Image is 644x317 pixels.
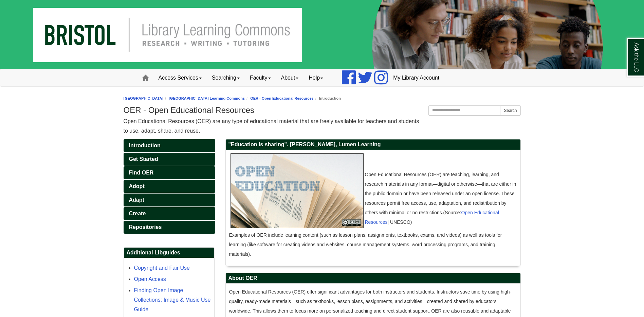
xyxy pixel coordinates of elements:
a: Searching [207,69,245,86]
span: Adapt [129,197,144,203]
h2: Additional Libguides [124,248,214,258]
h2: "Education is sharing". [PERSON_NAME], Lumen Learning [226,139,520,150]
a: Open Access [134,276,166,282]
a: Access Services [153,69,207,86]
span: Create [129,211,146,216]
a: Help [303,69,328,86]
span: Open Educational Resources (OER) are any type of educational material that are freely available f... [124,118,419,134]
a: Introduction [124,139,215,152]
a: Find OER [124,166,215,179]
a: OER - Open Educational Resources [250,96,313,100]
a: Copyright and Fair Use [134,265,190,271]
a: Finding Open Image Collections: Image & Music Use Guide [134,287,211,312]
a: Adopt [124,180,215,193]
span: Introduction [129,143,161,148]
span: Open Educational Resources (OER) are teaching, learning, and research materials in any format—dig... [365,172,516,215]
li: Introduction [314,95,341,102]
a: [GEOGRAPHIC_DATA] Learning Commons [169,96,245,100]
a: [GEOGRAPHIC_DATA] [124,96,164,100]
span: Get Started [129,156,158,162]
a: About [276,69,304,86]
a: Adapt [124,194,215,206]
a: Faculty [245,69,276,86]
span: Examples of OER include learning content (such as lesson plans, assignments, textbooks, exams, an... [229,232,502,257]
h2: About OER [226,273,520,284]
nav: breadcrumb [124,95,521,102]
span: Find OER [129,170,154,176]
a: Repositories [124,221,215,234]
a: My Library Account [388,69,444,86]
a: Get Started [124,153,215,166]
a: Create [124,207,215,220]
h1: OER - Open Educational Resources [124,105,521,115]
button: Search [500,105,520,116]
span: Repositories [129,224,162,230]
span: Adopt [129,183,145,189]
